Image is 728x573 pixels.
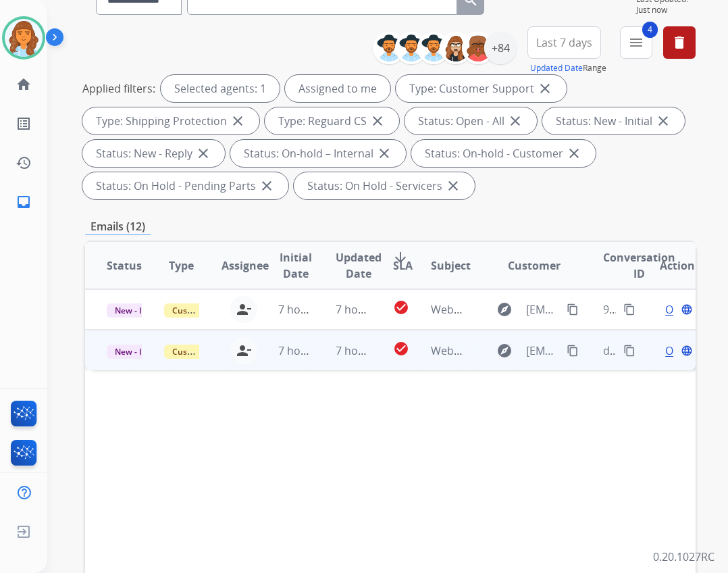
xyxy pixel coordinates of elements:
mat-icon: person_remove [236,301,252,318]
div: Type: Shipping Protection [82,107,259,134]
mat-icon: close [230,113,246,129]
mat-icon: close [369,113,386,129]
span: Conversation ID [603,249,675,282]
span: 7 hours ago [278,302,339,317]
span: Status [107,257,142,274]
button: 4 [620,26,652,59]
mat-icon: person_remove [236,343,252,359]
mat-icon: close [537,80,553,97]
mat-icon: close [445,178,461,194]
mat-icon: explore [496,343,513,359]
div: Type: Reguard CS [265,107,399,134]
p: 0.20.1027RC [653,549,714,565]
mat-icon: content_copy [623,345,635,357]
mat-icon: menu [628,34,644,51]
mat-icon: close [195,145,211,161]
div: Assigned to me [285,75,390,102]
mat-icon: language [681,345,693,357]
span: Subject [431,257,471,274]
span: Open [665,343,693,359]
div: Status: On-hold - Customer [411,140,596,167]
div: Status: New - Reply [82,140,225,167]
th: Action [638,242,696,289]
span: 4 [642,22,658,38]
span: [EMAIL_ADDRESS][DOMAIN_NAME] [526,343,559,359]
span: Initial Date [278,249,313,282]
mat-icon: close [507,113,523,129]
span: New - Initial [107,303,170,318]
mat-icon: content_copy [623,303,635,316]
span: Customer [508,257,561,274]
span: SLA [393,257,413,274]
div: Status: New - Initial [542,107,685,134]
span: Just now [636,5,696,16]
span: New - Initial [107,345,170,359]
span: Last 7 days [536,40,592,45]
span: Customer Support [164,345,252,359]
span: 7 hours ago [336,343,396,358]
span: Assignee [222,257,269,274]
mat-icon: close [566,145,582,161]
mat-icon: inbox [16,194,32,210]
mat-icon: check_circle [393,341,409,357]
button: Updated Date [530,63,583,74]
div: Selected agents: 1 [161,75,280,102]
div: Status: On Hold - Servicers [294,172,475,199]
mat-icon: content_copy [567,303,579,316]
p: Emails (12) [85,218,151,235]
span: 7 hours ago [336,302,396,317]
div: Status: On-hold – Internal [230,140,406,167]
mat-icon: arrow_downward [392,249,409,266]
mat-icon: language [681,303,693,316]
span: Range [530,62,606,74]
mat-icon: close [655,113,671,129]
mat-icon: check_circle [393,299,409,316]
mat-icon: explore [496,301,513,318]
mat-icon: close [376,145,392,161]
div: +84 [484,32,517,64]
span: Updated Date [336,249,382,282]
button: Last 7 days [527,26,601,59]
mat-icon: delete [671,34,687,51]
mat-icon: content_copy [567,345,579,357]
mat-icon: list_alt [16,116,32,132]
mat-icon: history [16,155,32,171]
span: [EMAIL_ADDRESS][DOMAIN_NAME] [526,301,559,318]
span: Customer Support [164,303,252,318]
div: Status: Open - All [405,107,537,134]
mat-icon: close [259,178,275,194]
mat-icon: home [16,76,32,93]
div: Type: Customer Support [396,75,567,102]
p: Applied filters: [82,80,155,97]
span: Open [665,301,693,318]
div: Status: On Hold - Pending Parts [82,172,288,199]
span: 7 hours ago [278,343,339,358]
span: Type [169,257,194,274]
img: avatar [5,19,43,57]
